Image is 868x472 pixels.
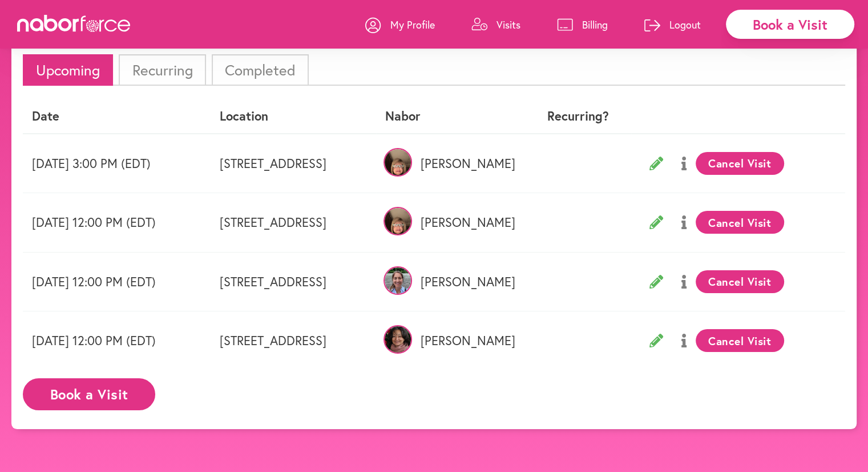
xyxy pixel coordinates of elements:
td: [DATE] 12:00 PM (EDT) [23,311,211,370]
th: Recurring? [526,99,631,133]
th: Nabor [376,99,526,133]
td: [STREET_ADDRESS] [211,193,376,252]
p: [PERSON_NAME] [385,215,516,230]
img: wWOIOAkgRF6MZtbNBOIQ [383,148,412,177]
button: Cancel Visit [696,329,784,352]
a: Book a Visit [23,387,155,398]
td: [DATE] 12:00 PM (EDT) [23,252,211,311]
p: [PERSON_NAME] [385,156,516,171]
button: Cancel Visit [696,270,784,293]
button: Cancel Visit [696,211,784,234]
td: [DATE] 12:00 PM (EDT) [23,193,211,252]
li: Completed [212,54,309,86]
li: Upcoming [23,54,113,86]
p: [PERSON_NAME] [385,333,516,348]
a: My Profile [365,7,435,42]
p: Billing [582,18,608,31]
td: [STREET_ADDRESS] [211,134,376,193]
div: Book a Visit [726,10,854,39]
th: Date [23,99,211,133]
p: Visits [496,18,520,31]
button: Cancel Visit [696,152,784,175]
a: Logout [644,7,701,42]
img: qUyYhbpTWm6zJhtB6UqH [383,266,412,295]
td: [DATE] 3:00 PM (EDT) [23,134,211,193]
p: [PERSON_NAME] [385,274,516,289]
img: wWOIOAkgRF6MZtbNBOIQ [383,207,412,235]
img: KcrE1ofdT1in7ZGlmlOk [383,325,412,354]
p: Logout [669,18,701,31]
a: Billing [557,7,608,42]
p: My Profile [390,18,435,31]
td: [STREET_ADDRESS] [211,252,376,311]
a: Visits [471,7,520,42]
li: Recurring [119,54,205,86]
td: [STREET_ADDRESS] [211,311,376,370]
th: Location [211,99,376,133]
button: Book a Visit [23,378,155,410]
